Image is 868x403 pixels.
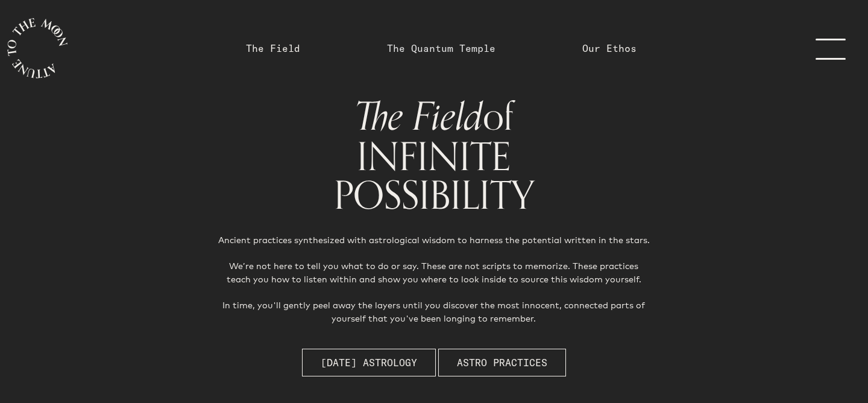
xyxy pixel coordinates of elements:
[582,41,637,56] a: Our Ethos
[198,97,669,214] h1: of INFINITE POSSIBILITY
[321,355,417,370] span: [DATE] Astrology
[387,41,495,56] a: The Quantum Temple
[246,41,300,56] a: The Field
[302,349,436,376] button: [DATE] Astrology
[457,355,547,370] span: Astro Practices
[438,349,566,376] button: Astro Practices
[218,233,650,325] p: Ancient practices synthesized with astrological wisdom to harness the potential written in the st...
[354,86,483,149] span: The Field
